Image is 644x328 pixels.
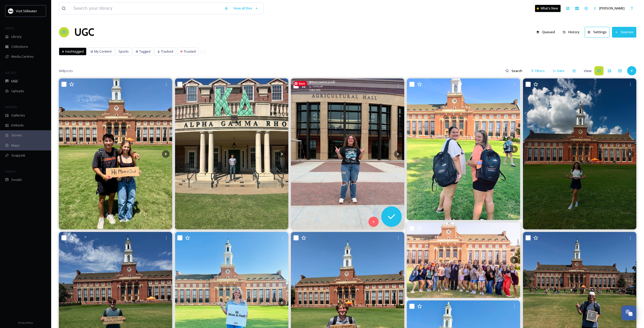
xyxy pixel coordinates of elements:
span: UGC [11,79,18,84]
img: First day as a Freshman at OSU. I was so excited to get these pics this am. Praying for a great y... [175,78,288,229]
span: 1440 x 1920 [309,88,320,92]
a: History [560,27,585,37]
span: View: [584,68,592,73]
img: IrSNqUGn_400x400.jpg [8,8,13,14]
span: Socials [11,177,22,182]
a: Queued [534,27,560,37]
span: SnapLink [11,153,25,158]
span: Trusted [184,49,196,54]
span: Media Centres [11,54,34,59]
span: My Content [94,49,112,54]
button: History [560,27,582,37]
span: Date [557,68,564,73]
a: What's New [535,5,561,12]
span: WIDGETS [5,105,17,109]
span: MEDIA [5,26,14,30]
span: Visit Stillwater [16,9,37,13]
img: Nothing like first day smiles! 😊 Here’s to another great year for the McKnights Scholars!! #McKni... [407,78,520,220]
img: First day of Junior and Sophomore year at OSU 🧡🖤🧡 Praying for a blessed year! #gopokes [291,78,404,229]
input: Search [509,66,526,76]
button: Open Chat [621,306,636,320]
img: As Gabe brings his time at OSU to a close, Lauren’s is just beginning. Her first semester and his... [59,78,172,229]
span: [PERSON_NAME] [599,6,625,10]
span: @ beccaamicarelli [309,80,335,85]
span: Privacy Policy [18,321,33,324]
span: Embeds [11,123,24,128]
button: Sources [612,27,636,37]
a: View all files [231,3,261,13]
input: Search your library [71,3,222,14]
span: SOCIALS [5,169,15,173]
span: Carousel [313,85,323,88]
button: Settings [585,27,609,37]
span: Galleries [11,113,25,118]
span: Filters [535,68,545,73]
span: Stories [11,133,22,138]
a: [PERSON_NAME] [591,3,627,13]
img: Welcome home, Cowboy family! It’s great to have the students on campus for the first day of the f... [407,222,520,298]
span: Sports [118,49,129,54]
span: 848 posts [59,68,73,73]
span: Maps [11,143,20,148]
span: Collections [11,44,28,49]
img: The start of new beginnings!! . . #okstate #gopokes [523,78,636,229]
a: Settings [585,27,612,37]
a: Privacy Policy [18,319,33,325]
span: Save [293,81,307,86]
button: Queued [534,27,558,37]
a: UGC [74,25,94,40]
span: Hashtagged [65,49,84,54]
span: Tracked [161,49,173,54]
span: Library [11,34,21,39]
span: Tagged [139,49,150,54]
span: Uploads [11,89,24,93]
span: COLLECT [5,71,16,75]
